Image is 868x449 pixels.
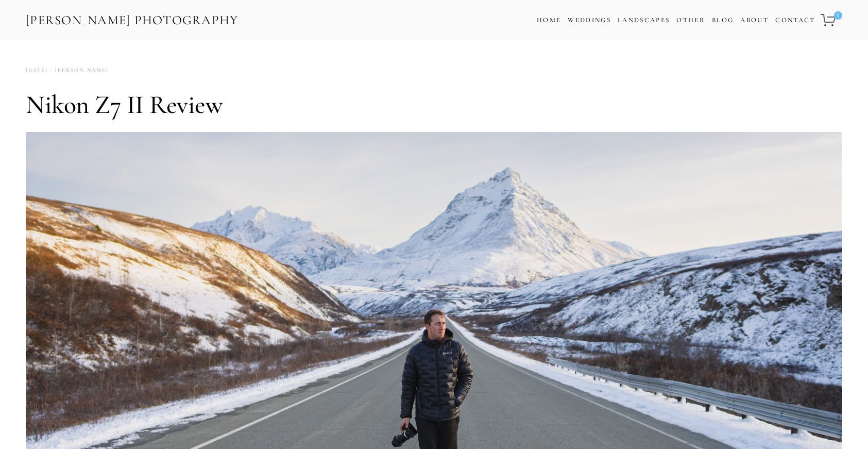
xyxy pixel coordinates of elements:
a: Landscapes [618,16,670,24]
a: [PERSON_NAME] Photography [25,9,240,32]
a: 0 items in cart [819,8,843,32]
a: Blog [712,13,734,28]
a: Home [537,13,561,28]
a: Weddings [568,16,611,24]
a: About [740,13,769,28]
h1: Nikon Z7 II Review [26,89,842,120]
a: Contact [775,13,815,28]
a: Other [676,16,705,24]
time: [DATE] [26,63,48,77]
span: 0 [834,11,842,20]
a: [PERSON_NAME] [48,63,109,77]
